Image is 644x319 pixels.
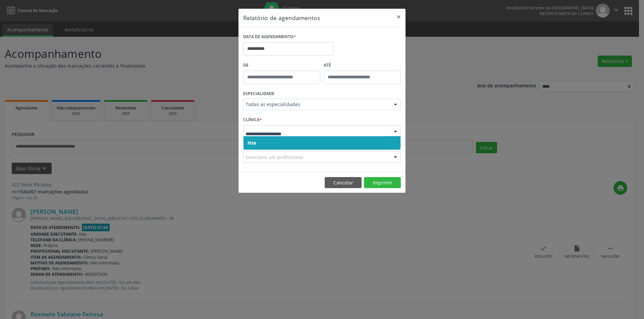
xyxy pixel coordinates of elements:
[325,177,362,188] button: Cancelar
[243,13,320,22] h5: Relatório de agendamentos
[324,60,401,71] label: ATÉ
[243,115,262,125] label: CLÍNICA
[243,89,274,99] label: ESPECIALIDADE
[246,154,303,161] span: Selecione um profissional
[246,101,387,108] span: Todas as especialidades
[243,32,296,42] label: DATA DE AGENDAMENTO
[248,140,256,146] span: Hse
[243,60,320,71] label: De
[392,9,406,25] button: Close
[364,177,401,188] button: Imprimir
